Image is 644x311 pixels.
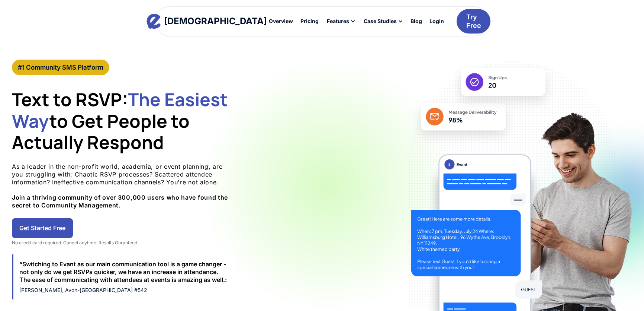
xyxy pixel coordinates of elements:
h1: Text to RSVP: to Get People to Actually Respond [12,89,235,153]
div: Blog [410,19,422,24]
div: Pricing [300,19,319,24]
a: home [154,14,260,29]
div: Case Studies [364,19,397,24]
div: Case Studies [359,15,407,28]
div: Login [429,19,444,24]
div: Try Free [466,13,481,30]
div: No credit card required. Cancel anytime. Results Guranteed [12,240,235,246]
a: Login [426,15,448,28]
a: Overview [265,15,297,28]
div: Features [322,15,359,28]
a: #1 Community SMS Platform [12,60,109,75]
p: As a leader in the non-profit world, academia, or event planning, are you struggling with: Chaoti... [12,163,235,209]
div: Overview [269,19,293,24]
strong: Join a thriving community of over 300,000 users who have found the secret to Community Management. [12,194,228,209]
span: The Easiest Way [12,87,228,133]
div: “Switching to Evant as our main communication tool is a game changer - not only do we get RSVPs q... [19,260,229,283]
a: Pricing [297,15,322,28]
div: [PERSON_NAME], Avon-[GEOGRAPHIC_DATA] #542 [19,287,229,293]
a: Get Started Free [12,218,73,238]
div: [DEMOGRAPHIC_DATA] [164,17,267,26]
div: Features [327,19,349,24]
div: #1 Community SMS Platform [18,63,103,72]
a: Blog [407,15,426,28]
a: Try Free [457,9,490,34]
